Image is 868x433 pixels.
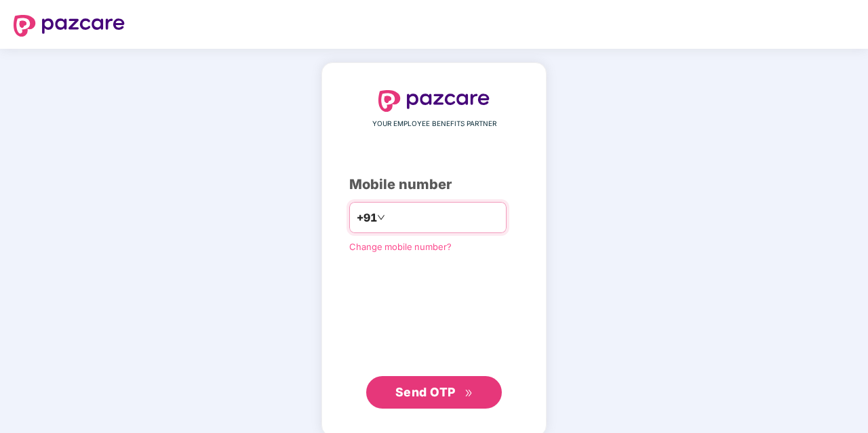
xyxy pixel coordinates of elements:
a: Change mobile number? [349,241,452,252]
span: double-right [465,389,473,398]
div: Mobile number [349,174,519,195]
span: down [377,213,385,222]
span: Send OTP [395,385,456,399]
img: logo [378,90,490,112]
img: logo [14,15,125,37]
button: Send OTPdouble-right [366,376,502,409]
span: YOUR EMPLOYEE BENEFITS PARTNER [372,119,496,129]
span: +91 [357,209,377,226]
